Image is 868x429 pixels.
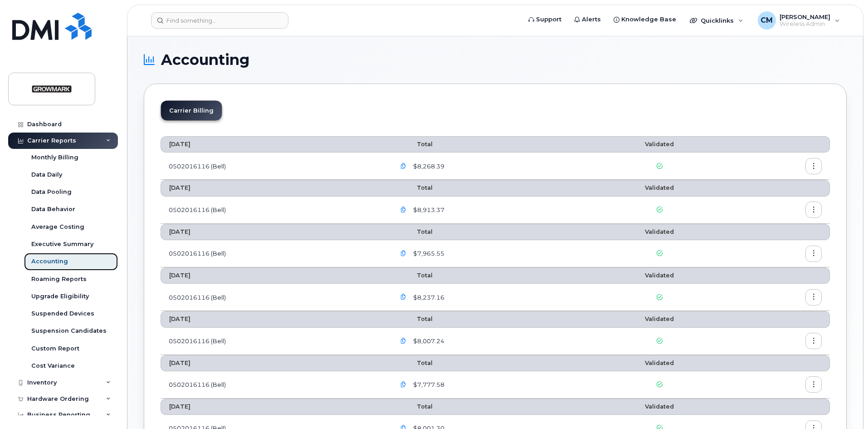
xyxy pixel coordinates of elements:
[161,197,387,224] td: 0502016116 (Bell)
[161,267,387,284] th: [DATE]
[590,224,729,240] th: Validated
[411,206,444,214] span: $8,913.37
[161,371,387,399] td: 0502016116 (Bell)
[161,180,387,196] th: [DATE]
[161,399,387,415] th: [DATE]
[590,399,729,415] th: Validated
[395,141,433,148] span: Total
[161,53,249,67] span: Accounting
[161,224,387,240] th: [DATE]
[590,136,729,153] th: Validated
[590,180,729,196] th: Validated
[411,162,444,171] span: $8,268.39
[395,360,433,366] span: Total
[395,403,433,410] span: Total
[590,355,729,371] th: Validated
[411,293,444,302] span: $8,237.16
[161,328,387,355] td: 0502016116 (Bell)
[411,380,444,389] span: $7,777.58
[411,337,444,345] span: $8,007.24
[590,311,729,327] th: Validated
[411,249,444,258] span: $7,965.55
[161,153,387,180] td: 0502016116 (Bell)
[395,184,433,191] span: Total
[395,272,433,279] span: Total
[395,228,433,235] span: Total
[161,311,387,327] th: [DATE]
[395,316,433,322] span: Total
[161,240,387,267] td: 0502016116 (Bell)
[161,136,387,153] th: [DATE]
[161,355,387,371] th: [DATE]
[161,284,387,311] td: 0502016116 (Bell)
[590,267,729,284] th: Validated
